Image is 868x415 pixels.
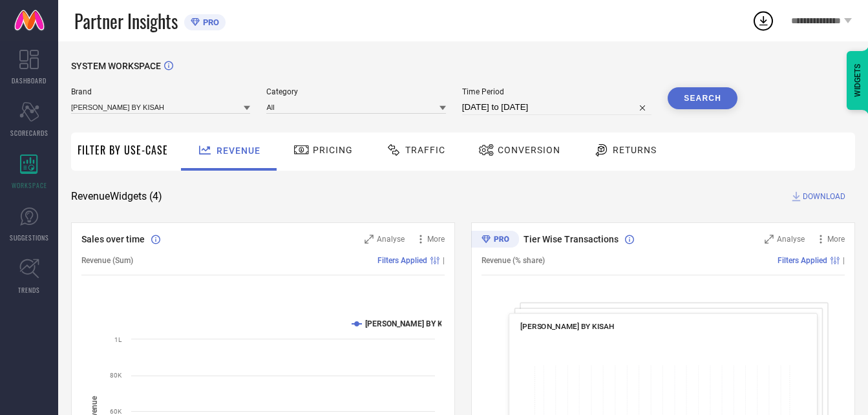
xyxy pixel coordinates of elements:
[498,145,560,155] span: Conversion
[110,372,122,379] text: 80K
[778,256,827,265] span: Filters Applied
[365,235,374,244] svg: Zoom
[765,235,774,244] svg: Zoom
[71,61,161,71] span: SYSTEM WORKSPACE
[520,322,614,331] span: [PERSON_NAME] BY KISAH
[18,285,40,295] span: TRENDS
[81,234,145,244] span: Sales over time
[843,256,845,265] span: |
[200,17,219,27] span: PRO
[217,145,260,156] span: Revenue
[777,235,805,244] span: Analyse
[524,234,619,244] span: Tier Wise Transactions
[613,145,657,155] span: Returns
[482,256,545,265] span: Revenue (% share)
[12,76,47,85] span: DASHBOARD
[10,233,49,242] span: SUGGESTIONS
[668,87,737,109] button: Search
[71,190,162,203] span: Revenue Widgets ( 4 )
[10,128,48,138] span: SCORECARDS
[462,87,651,96] span: Time Period
[427,235,445,244] span: More
[377,235,405,244] span: Analyse
[377,256,427,265] span: Filters Applied
[114,336,122,343] text: 1L
[266,87,445,96] span: Category
[110,408,122,415] text: 60K
[81,256,133,265] span: Revenue (Sum)
[78,142,168,158] span: Filter By Use-Case
[462,100,651,115] input: Select time period
[71,87,250,96] span: Brand
[405,145,445,155] span: Traffic
[752,9,775,32] div: Open download list
[827,235,845,244] span: More
[365,319,460,328] text: [PERSON_NAME] BY KISAH
[803,190,845,203] span: DOWNLOAD
[74,8,178,34] span: Partner Insights
[471,231,519,250] div: Premium
[443,256,445,265] span: |
[313,145,353,155] span: Pricing
[12,180,47,190] span: WORKSPACE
